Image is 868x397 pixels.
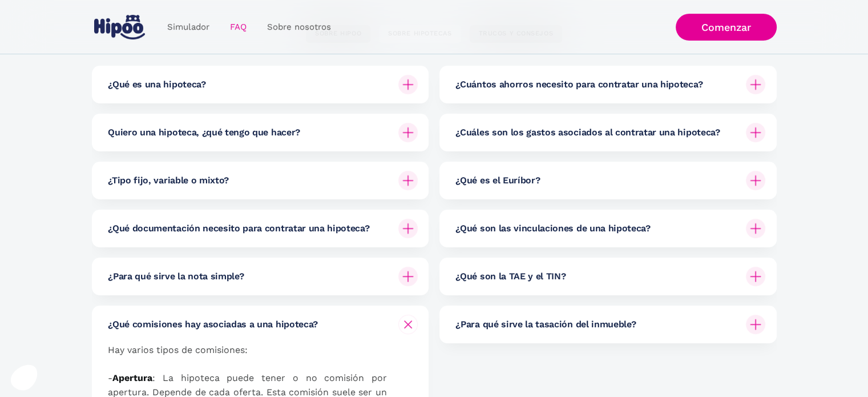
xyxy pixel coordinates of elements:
[108,318,318,331] h6: ¿Qué comisiones hay asociadas a una hipoteca?
[455,126,720,139] h6: ¿Cuáles son los gastos asociados al contratar una hipoteca?
[455,270,566,283] h6: ¿Qué son la TAE y el TIN?
[157,16,220,38] a: Simulador
[676,14,777,41] a: Comenzar
[92,10,148,44] a: home
[108,174,229,187] h6: ¿Tipo fijo, variable o mixto?
[108,270,244,283] h6: ¿Para qué sirve la nota simple?
[220,16,257,38] a: FAQ
[108,126,300,139] h6: Quiero una hipoteca, ¿qué tengo que hacer?
[455,174,540,187] h6: ¿Qué es el Euríbor?
[108,78,205,91] h6: ¿Qué es una hipoteca?
[112,372,152,383] strong: Apertura
[455,318,636,331] h6: ¿Para qué sirve la tasación del inmueble?
[455,222,650,235] h6: ¿Qué son las vinculaciones de una hipoteca?
[108,222,369,235] h6: ¿Qué documentación necesito para contratar una hipoteca?
[455,78,703,91] h6: ¿Cuántos ahorros necesito para contratar una hipoteca?
[257,16,341,38] a: Sobre nosotros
